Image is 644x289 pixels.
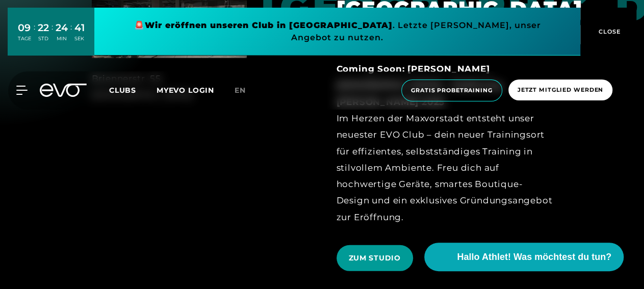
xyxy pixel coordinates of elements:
span: CLOSE [596,27,621,36]
div: SEK [74,35,85,42]
div: 22 [38,20,49,35]
div: MIN [56,35,68,42]
div: 24 [56,20,68,35]
a: ZUM STUDIO [337,238,417,279]
span: Jetzt Mitglied werden [518,86,603,94]
a: en [235,85,258,96]
div: STD [38,35,49,42]
div: Im Herzen der Maxvorstadt entsteht unser neuester EVO Club – dein neuer Trainingsort für effizien... [337,61,553,225]
button: Hallo Athlet! Was möchtest du tun? [424,243,624,271]
span: en [235,86,246,95]
a: Jetzt Mitglied werden [505,80,615,101]
span: ZUM STUDIO [349,253,401,264]
div: : [34,21,35,48]
div: : [70,21,72,48]
a: Gratis Probetraining [398,80,505,101]
a: Clubs [109,85,157,95]
span: Gratis Probetraining [411,86,493,95]
span: Hallo Athlet! Was möchtest du tun? [457,250,611,264]
div: : [51,21,53,48]
span: Clubs [109,86,136,95]
button: CLOSE [580,8,636,56]
div: 09 [18,20,31,35]
a: MYEVO LOGIN [157,86,214,95]
div: TAGE [18,35,31,42]
div: 41 [74,20,85,35]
